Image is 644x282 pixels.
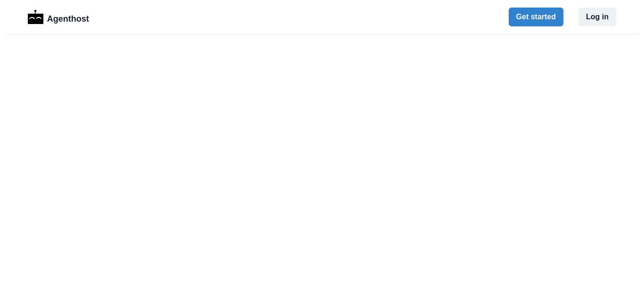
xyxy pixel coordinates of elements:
button: Log in [578,8,616,26]
a: LogoAgenthost [28,9,89,25]
button: Get started [509,8,563,26]
p: Agenthost [47,9,89,25]
img: Logo [28,10,43,24]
